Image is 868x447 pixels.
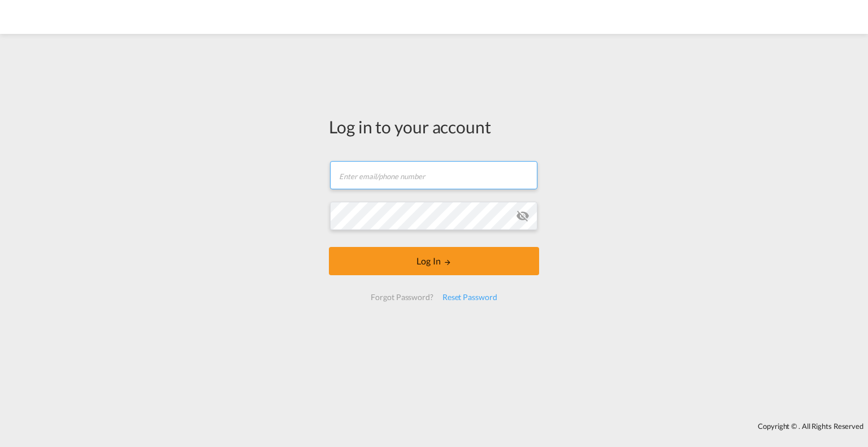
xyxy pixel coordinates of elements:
[330,161,537,189] input: Enter email/phone number
[329,115,539,138] div: Log in to your account
[366,287,437,307] div: Forgot Password?
[438,287,502,307] div: Reset Password
[516,209,530,223] md-icon: icon-eye-off
[329,247,539,275] button: LOGIN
